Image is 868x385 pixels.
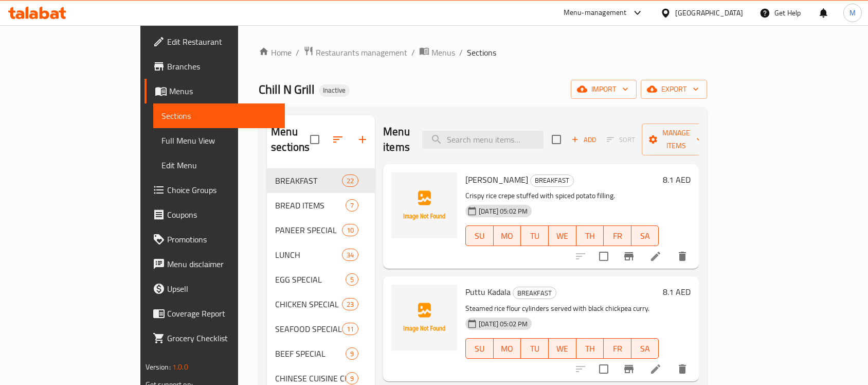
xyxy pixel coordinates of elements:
[169,85,277,97] span: Menus
[346,372,358,384] div: items
[342,176,358,186] span: 22
[419,46,455,59] a: Menus
[342,250,358,260] span: 34
[325,127,350,152] span: Sort sections
[167,307,277,320] span: Coverage Report
[663,285,691,299] h6: 8.1 AED
[275,323,342,335] div: SEAFOOD SPECIAL
[564,7,627,19] div: Menu-management
[167,233,277,246] span: Promotions
[608,341,627,356] span: FR
[649,363,662,375] a: Edit menu item
[275,174,342,187] span: BREAKFAST
[546,129,567,150] span: Select section
[531,174,573,186] span: BREAKFAST
[391,285,457,351] img: Puttu Kadala
[267,267,375,292] div: EGG SPECIAL5
[459,46,463,59] li: /
[144,276,285,301] a: Upsell
[346,347,358,360] div: items
[259,78,315,101] span: Chill N Grill
[346,374,358,383] span: 9
[144,178,285,202] a: Choice Groups
[470,229,490,243] span: SU
[144,202,285,227] a: Coupons
[342,324,358,334] span: 11
[319,84,350,97] div: Inactive
[144,79,285,103] a: Menus
[303,46,407,59] a: Restaurants management
[617,357,641,381] button: Branch-specific-item
[342,225,358,235] span: 10
[465,338,494,359] button: SU
[267,218,375,242] div: PANEER SPECIAL10
[161,134,277,147] span: Full Menu View
[670,357,695,381] button: delete
[567,132,600,148] button: Add
[267,292,375,317] div: CHICKEN SPECIAL23
[167,283,277,295] span: Upsell
[346,273,358,286] div: items
[498,229,517,243] span: MO
[465,189,659,202] p: Crispy rice crepe stuffed with spiced potato filling.
[346,275,358,285] span: 5
[465,284,511,300] span: Puttu Kadala
[267,193,375,218] div: BREAD ITEMS7
[275,273,346,286] span: EGG SPECIAL
[570,134,598,146] span: Add
[593,246,614,267] span: Select to update
[631,338,659,359] button: SA
[849,7,856,19] span: M
[636,229,655,243] span: SA
[475,206,532,216] span: [DATE] 05:02 PM
[167,184,277,196] span: Choice Groups
[581,229,600,243] span: TH
[411,46,415,59] li: /
[259,46,707,59] nav: breadcrumb
[636,341,655,356] span: SA
[525,229,545,243] span: TU
[431,46,455,59] span: Menus
[275,199,346,212] div: BREAD ITEMS
[467,46,496,59] span: Sections
[649,83,699,96] span: export
[521,338,549,359] button: TU
[275,298,342,310] span: CHICKEN SPECIAL
[275,224,342,236] div: PANEER SPECIAL
[553,229,572,243] span: WE
[675,7,743,19] div: [GEOGRAPHIC_DATA]
[642,124,711,155] button: Manage items
[167,208,277,221] span: Coupons
[670,244,695,269] button: delete
[144,29,285,54] a: Edit Restaurant
[581,341,600,356] span: TH
[604,338,631,359] button: FR
[342,300,358,309] span: 23
[153,128,285,153] a: Full Menu View
[567,132,600,148] span: Add item
[153,153,285,178] a: Edit Menu
[267,341,375,366] div: BEEF SPECIAL9
[391,172,457,238] img: Masala Dosa
[465,302,659,315] p: Steamed rice flour cylinders served with black chickpea curry.
[604,225,631,246] button: FR
[494,225,521,246] button: MO
[549,338,576,359] button: WE
[350,127,375,152] button: Add section
[144,252,285,276] a: Menu disclaimer
[346,199,358,212] div: items
[144,54,285,79] a: Branches
[513,287,556,299] span: BREAKFAST
[304,129,325,150] span: Select all sections
[649,250,662,262] a: Edit menu item
[296,46,299,59] li: /
[475,319,532,329] span: [DATE] 05:02 PM
[521,225,549,246] button: TU
[167,36,277,48] span: Edit Restaurant
[275,249,342,261] span: LUNCH
[422,131,544,149] input: search
[525,341,545,356] span: TU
